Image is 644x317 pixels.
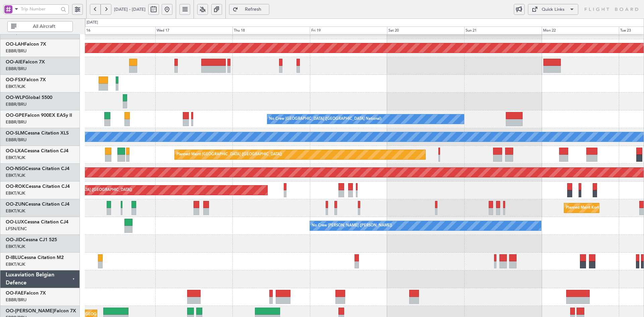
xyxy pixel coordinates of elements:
[6,255,64,260] a: D-IBLUCessna Citation M2
[6,166,69,171] a: OO-NSGCessna Citation CJ4
[6,261,25,267] a: EBKT/KJK
[6,208,25,214] a: EBKT/KJK
[6,48,26,54] a: EBBR/BRU
[232,27,310,35] div: Thu 18
[6,255,21,260] span: D-IBLU
[6,172,25,178] a: EBKT/KJK
[6,42,46,47] a: OO-LAHFalcon 7X
[6,184,25,189] span: OO-ROK
[6,60,23,64] span: OO-AIE
[312,221,392,231] div: No Crew [PERSON_NAME] ([PERSON_NAME])
[528,4,578,15] button: Quick Links
[6,244,25,250] a: EBKT/KJK
[6,220,68,224] a: OO-LUXCessna Citation CJ4
[6,237,57,242] a: OO-JIDCessna CJ1 525
[6,184,70,189] a: OO-ROKCessna Citation CJ4
[6,77,46,82] a: OO-FSXFalcon 7X
[6,113,25,118] span: OO-GPE
[6,137,26,143] a: EBBR/BRU
[464,27,541,35] div: Sun 21
[6,155,25,161] a: EBKT/KJK
[6,297,26,303] a: EBBR/BRU
[6,202,25,207] span: OO-ZUN
[6,119,26,125] a: EBBR/BRU
[566,203,644,213] div: Planned Maint Kortrijk-[GEOGRAPHIC_DATA]
[6,149,68,153] a: OO-LXACessna Citation CJ4
[6,166,25,171] span: OO-NSG
[6,291,24,296] span: OO-FAE
[6,149,24,153] span: OO-LXA
[542,6,565,13] div: Quick Links
[6,66,26,72] a: EBBR/BRU
[6,309,76,313] a: OO-[PERSON_NAME]Falcon 7X
[6,113,72,118] a: OO-GPEFalcon 900EX EASy II
[6,202,69,207] a: OO-ZUNCessna Citation CJ4
[6,42,24,47] span: OO-LAH
[6,237,22,242] span: OO-JID
[6,220,24,224] span: OO-LUX
[229,4,269,15] button: Refresh
[114,6,146,12] span: [DATE] - [DATE]
[176,150,282,160] div: Planned Maint [GEOGRAPHIC_DATA] ([GEOGRAPHIC_DATA])
[6,291,46,296] a: OO-FAEFalcon 7X
[21,4,59,14] input: Trip Number
[18,24,70,29] span: All Aircraft
[239,7,267,12] span: Refresh
[387,27,464,35] div: Sat 20
[310,27,387,35] div: Fri 19
[78,27,155,35] div: Tue 16
[6,190,25,196] a: EBKT/KJK
[6,95,52,100] a: OO-WLPGlobal 5500
[155,27,232,35] div: Wed 17
[269,114,381,124] div: No Crew [GEOGRAPHIC_DATA] ([GEOGRAPHIC_DATA] National)
[6,95,25,100] span: OO-WLP
[87,20,98,25] div: [DATE]
[6,226,27,232] a: LFSN/ENC
[6,309,54,313] span: OO-[PERSON_NAME]
[6,60,45,64] a: OO-AIEFalcon 7X
[6,77,24,82] span: OO-FSX
[7,21,73,32] button: All Aircraft
[6,131,24,136] span: OO-SLM
[6,101,26,107] a: EBBR/BRU
[6,131,69,136] a: OO-SLMCessna Citation XLS
[542,27,619,35] div: Mon 22
[6,84,25,90] a: EBKT/KJK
